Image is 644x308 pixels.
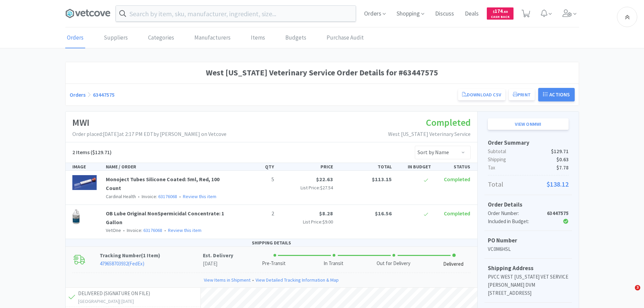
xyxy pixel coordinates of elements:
span: • [178,193,182,199]
span: $7.78 [556,164,569,172]
span: Cash Back [491,15,509,20]
span: 1 Item [143,252,158,259]
span: Invoice: [121,227,162,233]
a: OB Lube Original NonSpermicidal Concentrate: 1 Gallon [106,210,224,226]
span: $129.71 [551,147,569,156]
span: • [137,193,141,199]
div: SHIPPING DETAILS [66,239,477,247]
p: 2 [240,209,274,218]
p: VC0M6HSL [488,245,569,253]
button: Print [509,89,535,100]
h5: Order Details [488,200,569,209]
div: QTY [238,163,277,170]
span: 174 [493,8,508,14]
span: $ [493,9,495,14]
img: f5207f2cef1c48d19fa7e30cd203735a_6709.png [72,209,80,224]
p: 5 [240,175,274,184]
a: Manufacturers [193,28,232,48]
div: Pre-Transit [262,260,286,267]
a: Deals [462,11,481,17]
span: Completed [426,116,471,128]
p: List Price: [280,184,333,191]
p: PVCC WEST [US_STATE] VET SERVICE [PERSON_NAME] DVM [STREET_ADDRESS] [488,273,569,297]
h5: PO Number [488,236,569,245]
p: [DATE] [203,260,233,268]
p: [GEOGRAPHIC_DATA] | [DATE] [78,298,199,305]
a: View Detailed Tracking Information & Map [256,276,339,284]
div: Included in Budget: [488,217,542,226]
a: $174.60Cash Back [487,4,514,23]
p: Order placed: [DATE] at 2:17 PM EDT by [PERSON_NAME] on Vetcove [72,130,226,139]
a: Download CSV [458,89,505,100]
span: • [122,227,126,233]
a: 63176068 [143,227,162,233]
a: Orders [70,91,86,98]
div: IN BUDGET [395,163,434,170]
a: Suppliers [102,28,129,48]
h1: MWI [72,115,226,130]
span: 2 Items [72,149,90,156]
a: Review this item [168,227,201,233]
div: Order Number: [488,209,542,217]
span: $113.15 [372,176,392,183]
p: Shipping [488,156,569,164]
span: $16.56 [375,210,392,217]
div: TOTAL [336,163,395,170]
span: VetOne [106,227,121,233]
p: West [US_STATE] Veterinary Service [388,130,471,139]
a: View Items in Shipment [204,276,251,284]
a: 479658703932(FedEx) [100,260,144,267]
button: Actions [538,88,575,101]
a: Categories [146,28,176,48]
span: . 60 [503,9,508,14]
div: Out for Delivery [377,260,410,267]
a: 63176068 [158,193,177,199]
h5: Shipping Address [488,264,569,273]
iframe: Intercom live chat [621,285,637,301]
a: View onMWI [488,118,569,130]
p: Subtotal [488,147,569,156]
a: Items [249,28,267,48]
p: Est. Delivery [203,252,233,260]
div: NAME / ORDER [103,163,238,170]
a: 63447575 [93,91,115,98]
p: List Price: [280,218,333,226]
a: Monoject Tubes Silicone Coated: 5ml, Red, 100 Count [106,176,219,191]
span: Completed [444,176,470,183]
span: $9.00 [323,219,333,225]
img: 60542559c7a94bc3b3878618b2876a2a_1239.png [72,175,97,190]
span: $22.63 [316,176,333,183]
span: • [163,227,167,233]
span: 3 [635,285,640,290]
a: Review this item [183,193,216,199]
span: $8.28 [319,210,333,217]
a: Budgets [284,28,308,48]
h5: ($129.71) [72,148,112,157]
span: $27.54 [320,185,333,191]
span: Invoice: [136,193,177,199]
a: Purchase Audit [325,28,365,48]
p: Tax [488,164,569,172]
span: Cardinal Health [106,193,136,199]
h5: Order Summary [488,138,569,147]
a: Discuss [432,11,457,17]
p: Total [488,179,569,190]
span: $138.12 [547,179,569,190]
div: STATUS [434,163,473,170]
a: Orders [65,28,85,48]
p: Tracking Number ( ) [100,252,203,260]
h1: West [US_STATE] Veterinary Service Order Details for #63447575 [70,66,575,79]
span: $0.63 [556,156,569,164]
div: Delivered [443,260,463,268]
div: In Transit [324,260,343,267]
p: DELIVERED (SIGNATURE ON FILE) [78,289,199,298]
div: IMAGE [70,163,103,170]
div: PRICE [277,163,336,170]
input: Search by item, sku, manufacturer, ingredient, size... [116,6,356,21]
span: Completed [444,210,470,217]
span: • [251,276,256,284]
strong: 63447575 [547,210,569,216]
